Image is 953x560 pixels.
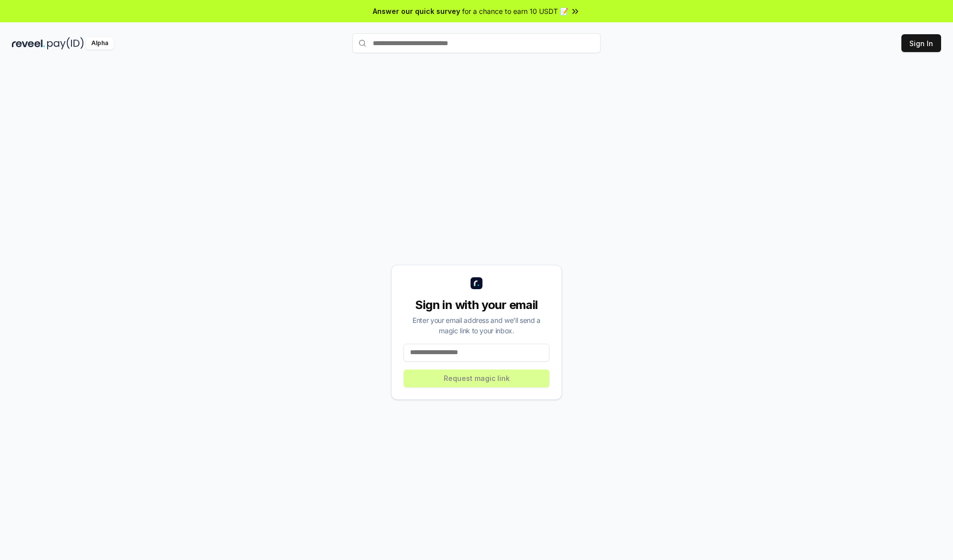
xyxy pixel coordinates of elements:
div: Alpha [86,37,114,50]
img: reveel_dark [12,37,45,50]
img: pay_id [47,37,84,50]
button: Sign In [901,34,941,52]
span: Answer our quick survey [373,6,460,16]
img: logo_small [471,277,482,289]
div: Sign in with your email [404,297,549,313]
div: Enter your email address and we’ll send a magic link to your inbox. [404,315,549,336]
span: for a chance to earn 10 USDT 📝 [462,6,568,16]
